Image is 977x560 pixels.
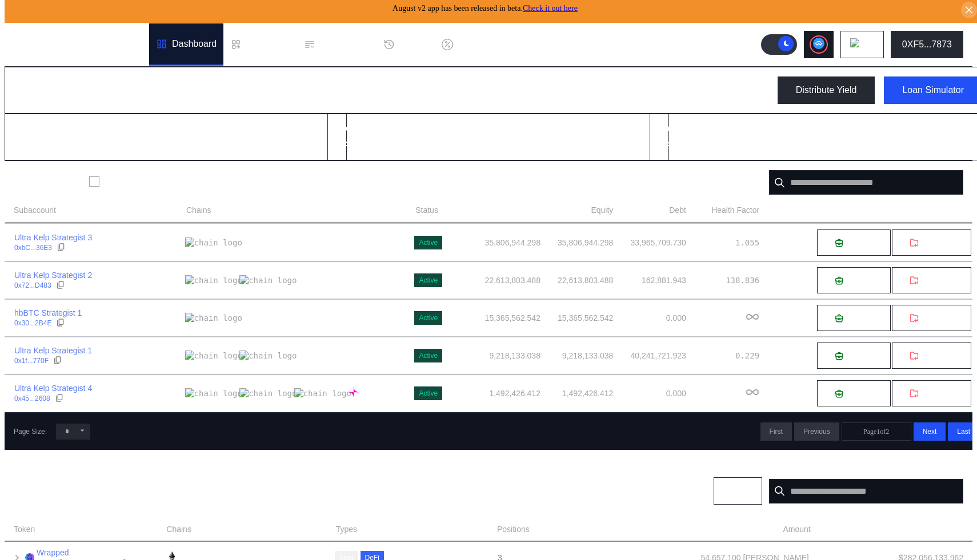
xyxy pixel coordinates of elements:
button: Withdraw [891,380,972,407]
button: Deposit [816,229,891,256]
span: Page 1 of 2 [863,428,889,436]
button: Deposit [816,267,891,294]
div: USD [115,137,139,151]
span: First [770,428,783,436]
span: Status [415,204,438,216]
div: 0xbC...36E3 [14,244,52,252]
div: 0XF5...7873 [902,39,952,50]
div: Active [419,314,438,322]
td: 22,613,803.488 [541,261,614,299]
button: First [760,422,792,441]
div: Discount Factors [458,39,526,50]
span: Withdraw [923,239,954,247]
img: chain logo [850,38,863,51]
div: My Dashboard [14,80,119,101]
td: 22,613,803.488 [453,261,541,299]
span: Token [14,523,35,535]
td: 162,881.943 [614,261,686,299]
span: Deposit [848,239,872,247]
td: 138.836 [687,261,760,299]
img: chain logo [185,313,242,323]
span: Withdraw [923,352,954,360]
img: chain logo [294,388,351,398]
div: Active [419,389,438,397]
div: Active [419,276,438,284]
img: chain logo [349,387,359,397]
span: Deposit [848,276,872,285]
span: Debt [669,204,686,216]
button: Withdraw [891,267,972,294]
span: Withdraw [923,314,954,323]
div: Ultra Kelp Strategist 1 [14,345,92,356]
td: 0.000 [614,299,686,337]
img: chain logo [239,350,297,361]
div: Loan Simulator [902,85,964,95]
button: 0XF5...7873 [891,31,963,58]
img: chain logo [239,275,297,285]
h2: Total Equity [659,123,711,134]
a: Loan Book [223,23,297,66]
div: Distribute Yield [796,85,857,95]
span: Types [336,523,357,535]
img: chain logo [185,350,242,361]
button: Withdraw [891,342,972,369]
div: Active [419,352,438,360]
div: 84,508,501.085 [659,137,756,151]
h2: Total Balance [14,123,73,134]
h2: Total Debt [337,123,381,134]
span: Next [923,428,937,436]
button: chain logo [840,31,884,58]
td: 40,241,721.923 [614,337,686,374]
span: August v2 app has been released in beta. [393,4,578,13]
div: Ultra Kelp Strategist 3 [14,232,92,243]
div: Dashboard [172,39,217,49]
td: 15,365,562.542 [453,299,541,337]
button: Withdraw [891,229,972,256]
td: 33,965,709.730 [614,224,686,261]
td: 15,365,562.542 [541,299,614,337]
span: Previous [803,428,830,436]
span: Chains [166,523,191,535]
div: 0x45...2608 [14,394,50,402]
a: Dashboard [149,23,223,66]
td: 9,218,133.038 [541,337,614,374]
button: Previous [794,422,839,441]
div: Positions [14,485,60,498]
td: 1,492,426.412 [453,374,541,412]
a: Discount Factors [435,23,533,66]
span: Positions [497,523,530,535]
span: Subaccount [14,204,56,216]
div: Ultra Kelp Strategist 4 [14,383,92,393]
span: Deposit [848,352,872,360]
div: 0x1f...770F [14,357,49,365]
div: USD [438,137,462,151]
div: Permissions [320,39,370,50]
div: History [399,39,428,50]
td: 0.000 [614,374,686,412]
td: 35,806,944.298 [541,224,614,261]
button: Withdraw [891,304,972,332]
div: Ultra Kelp Strategist 2 [14,270,92,280]
a: Check it out here [523,4,578,13]
img: chain logo [239,388,297,398]
div: USD [760,137,784,151]
label: Show Closed Accounts [104,176,189,187]
td: 35,806,944.298 [453,224,541,261]
a: History [377,23,435,66]
span: USD Value [924,523,963,535]
div: Loan Book [246,39,290,50]
span: Deposit [848,314,872,323]
div: 74,370,313.596 [337,137,434,151]
span: Account Balance [481,204,540,216]
span: Chain [723,487,741,495]
span: Health Factor [711,204,759,216]
div: 0x72...D483 [14,281,51,289]
button: Next [914,422,946,441]
button: Deposit [816,304,891,332]
span: Deposit [848,389,872,398]
a: Permissions [297,23,377,66]
td: 1,492,426.412 [541,374,614,412]
div: Page Size: [14,428,47,436]
td: 1.055 [687,224,760,261]
span: Last [957,428,970,436]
